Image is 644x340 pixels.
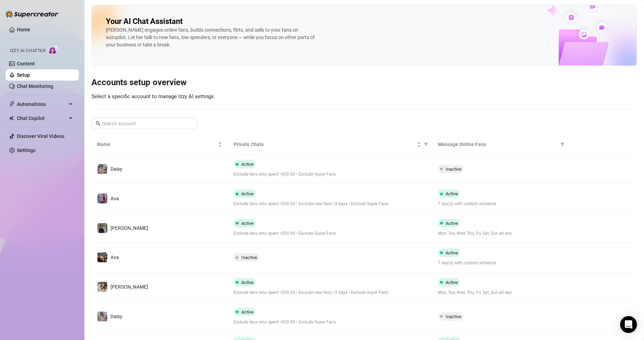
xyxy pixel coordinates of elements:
[17,99,67,110] span: Automations
[110,284,148,290] span: [PERSON_NAME]
[6,11,58,18] img: logo-BBDzfeDw.svg
[560,142,565,146] span: filter
[17,147,36,153] a: Settings
[9,116,14,121] img: Chat Copilot
[559,139,566,150] span: filter
[48,45,59,55] img: AI Chatter
[97,194,107,203] img: Ava
[234,140,416,148] span: Private Chats
[96,121,101,126] span: search
[241,162,254,167] span: Active
[241,280,254,285] span: Active
[97,311,107,321] img: Daisy
[234,201,427,207] span: Exclude fans who spent >$50.00 • Exclude new fans <3 days • Exclude Super Fans
[17,61,35,67] a: Content
[17,72,30,78] a: Setup
[620,316,637,333] div: Open Intercom Messenger
[17,133,64,139] a: Discover Viral Videos
[234,230,427,237] span: Exclude fans who spent >$50.00 • Exclude Super Fans
[17,27,30,32] a: Home
[438,201,563,207] span: 7 day(s) with custom schedule
[422,139,429,150] span: filter
[97,223,107,233] img: Anna
[241,191,254,196] span: Active
[106,26,317,49] div: [PERSON_NAME] engages online fans, builds connections, flirts, and sells to your fans on autopilo...
[17,113,67,124] span: Chat Copilot
[97,282,107,292] img: Paige
[10,48,45,54] span: Izzy AI Chatter
[110,225,148,231] span: [PERSON_NAME]
[446,280,458,285] span: Active
[438,260,563,266] span: 7 day(s) with custom schedule
[97,164,107,174] img: Daisy
[228,135,433,154] th: Private Chats
[438,289,563,296] span: Mon, Tue, Wed, Thu, Fri, Sat, Sun all day
[424,142,428,146] span: filter
[234,289,427,296] span: Exclude fans who spent >$50.00 • Exclude new fans <3 days • Exclude Super Fans
[17,83,53,89] a: Chat Monitoring
[91,93,215,100] span: Select a specific account to manage Izzy AI settings.
[234,171,427,178] span: Exclude fans who spent >$50.00 • Exclude Super Fans
[91,77,637,88] h3: Accounts setup overview
[241,309,254,315] span: Active
[97,140,217,148] span: Name
[97,252,107,262] img: Ava
[241,255,257,260] span: Inactive
[110,166,122,172] span: Daisy
[241,221,254,226] span: Active
[9,101,15,107] span: thunderbolt
[446,166,461,172] span: Inactive
[110,196,119,201] span: Ava
[438,230,563,237] span: Mon, Tue, Wed, Thu, Fri, Sat, Sun all day
[102,120,187,127] input: Search account
[234,319,427,326] span: Exclude fans who spent >$50.00 • Exclude Super Fans
[446,191,458,196] span: Active
[110,314,122,319] span: Daisy
[446,250,458,256] span: Active
[110,254,119,260] span: Ava
[106,17,183,26] h2: Your AI Chat Assistant
[446,314,461,319] span: Inactive
[446,221,458,226] span: Active
[438,140,557,148] span: Message Online Fans
[91,135,228,154] th: Name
